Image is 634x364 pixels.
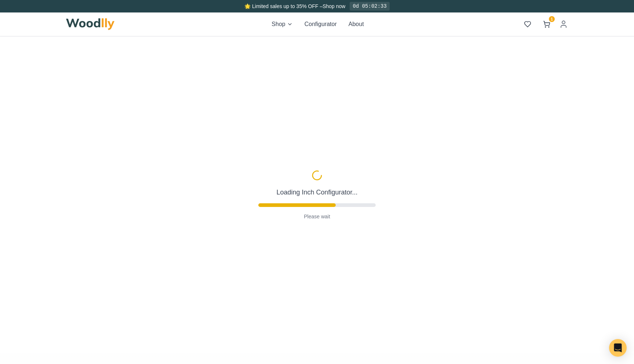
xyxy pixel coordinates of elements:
button: Shop [272,20,292,29]
div: 0d 05:02:33 [350,2,389,11]
span: 1 [549,16,555,22]
p: Please wait [304,176,330,184]
a: Shop now [323,3,345,9]
div: Open Intercom Messenger [609,339,627,357]
button: Configurator [305,20,337,29]
span: 🌟 Limited sales up to 35% OFF – [244,3,323,9]
button: About [349,20,364,29]
p: Loading Inch Configurator... [276,151,357,161]
img: Woodlly [66,18,114,30]
button: 1 [540,18,553,31]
